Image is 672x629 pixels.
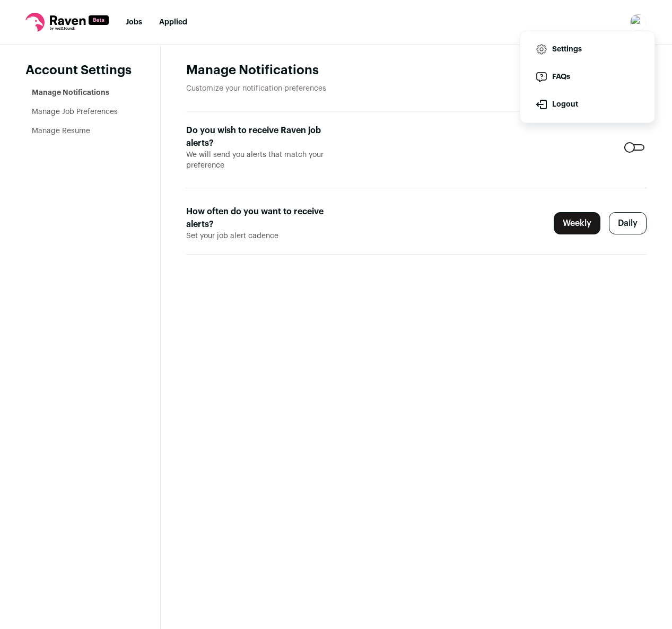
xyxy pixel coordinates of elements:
img: 18824995-medium_jpg [630,14,647,31]
a: Jobs [126,19,142,26]
button: Logout [529,92,646,117]
a: FAQs [529,64,646,90]
h1: Manage Notifications [186,62,647,79]
label: Do you wish to receive Raven job alerts? [186,124,330,150]
p: Customize your notification preferences [186,83,647,94]
label: How often do you want to receive alerts? [186,205,330,231]
a: Manage Notifications [32,89,109,97]
a: Settings [529,37,646,62]
span: We will send you alerts that match your preference [186,150,330,171]
a: Manage Job Preferences [32,108,118,116]
label: Daily [609,212,647,234]
label: Weekly [554,212,600,234]
a: Manage Resume [32,127,90,135]
button: Open dropdown [630,14,647,31]
header: Account Settings [25,62,135,79]
span: Set your job alert cadence [186,231,330,241]
a: Applied [159,19,187,26]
